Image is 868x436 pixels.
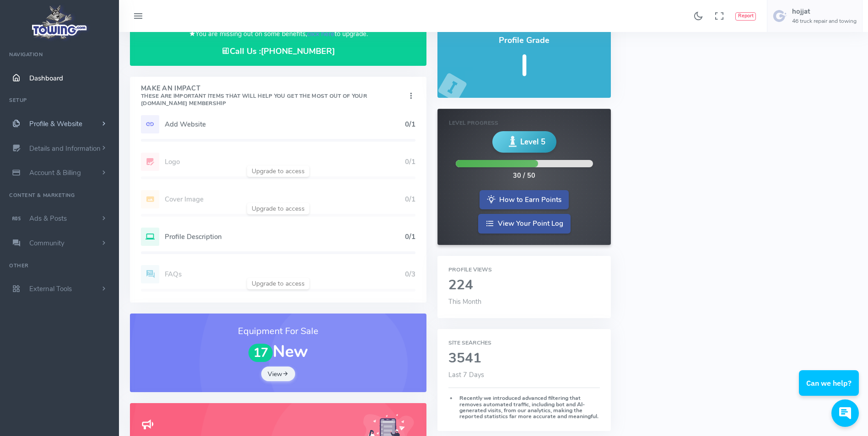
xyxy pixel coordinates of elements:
a: View Your Point Log [478,214,571,234]
h5: Add Website [165,121,405,128]
h5: Profile Description [165,233,405,240]
h4: Call Us : [141,47,415,56]
h6: Level Progress [449,120,599,126]
h6: Profile Views [448,267,600,273]
h5: 0/1 [405,121,415,128]
small: These are important items that will help you get the most out of your [DOMAIN_NAME] Membership [141,92,367,107]
h6: Site Searches [448,340,600,346]
h5: 0/1 [405,233,415,240]
img: user-image [773,9,787,23]
span: Ads & Posts [29,214,67,223]
span: Account & Billing [29,168,81,177]
span: 17 [248,344,273,362]
div: 30 / 50 [513,171,535,181]
span: Last 7 Days [448,370,484,379]
a: [PHONE_NUMBER] [261,46,335,57]
h2: 3541 [448,351,600,366]
h5: I [448,50,600,82]
span: This Month [448,297,481,306]
button: Report [735,12,756,21]
span: Details and Information [29,144,101,153]
span: Community [29,239,65,248]
iframe: Conversations [793,345,868,436]
h6: Recently we introduced advanced filtering that removes automated traffic, including bot and AI-ge... [448,395,600,420]
span: Level 5 [520,136,545,148]
a: How to Earn Points [480,190,569,210]
h2: 224 [448,278,600,293]
span: External Tools [29,284,72,293]
h4: Profile Grade [448,36,600,45]
h1: New [141,343,415,362]
span: Profile & Website [29,119,82,128]
p: You are missing out on some benefits, to upgrade. [141,29,415,39]
h3: Equipment For Sale [141,324,415,338]
h6: 46 truck repair and towing [792,18,857,24]
span: Dashboard [29,74,63,83]
h5: hojjat [792,8,857,15]
img: logo [29,3,91,42]
h4: Make An Impact [141,85,406,107]
a: click here [307,29,334,38]
a: View [261,367,295,381]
